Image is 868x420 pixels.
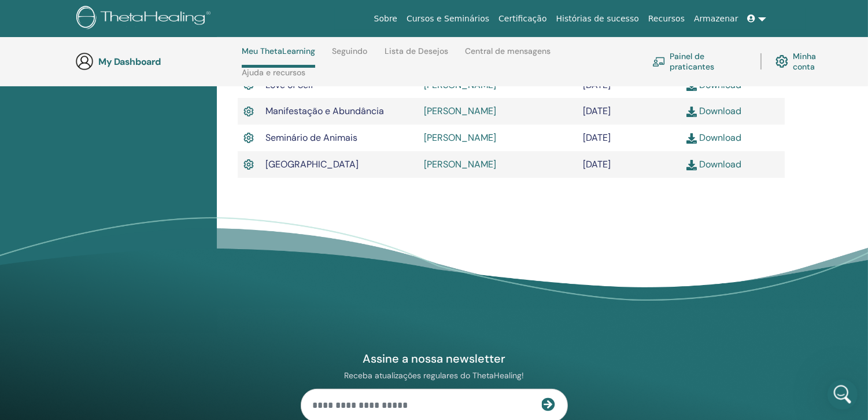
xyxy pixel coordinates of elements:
[644,8,689,30] a: Recursos
[577,151,681,178] td: [DATE]
[577,98,681,125] td: [DATE]
[243,104,254,119] img: Active Certificate
[402,8,494,30] a: Cursos e Seminários
[775,49,837,74] a: Minha conta
[652,49,747,74] a: Painel de praticantes
[686,132,741,144] a: Download
[243,157,254,171] img: Active Certificate
[686,160,697,170] img: download.svg
[552,8,644,30] a: Histórias de sucesso
[775,52,788,71] img: cog.svg
[686,105,741,117] a: Download
[301,370,568,381] p: Receba atualizações regulares do ThetaHealing!
[265,105,384,117] span: Manifestação e Abundância
[75,52,94,71] img: generic-user-icon.jpg
[424,79,496,91] a: [PERSON_NAME]
[242,68,305,86] a: Ajuda e recursos
[424,158,496,170] a: [PERSON_NAME]
[98,56,214,67] h3: My Dashboard
[243,130,254,145] img: Active Certificate
[265,132,357,144] span: Seminário de Animais
[686,79,741,91] a: Download
[385,46,448,65] a: Lista de Desejos
[577,125,681,151] td: [DATE]
[301,351,568,366] h4: Assine a nossa newsletter
[465,46,551,65] a: Central de mensagens
[424,132,496,144] a: [PERSON_NAME]
[424,105,496,117] a: [PERSON_NAME]
[265,158,359,170] span: [GEOGRAPHIC_DATA]
[652,57,666,67] img: chalkboard-teacher.svg
[265,79,313,91] span: Love of Self
[689,8,743,30] a: Armazenar
[494,8,551,30] a: Certificação
[686,133,697,144] img: download.svg
[332,46,367,65] a: Seguindo
[76,6,215,32] img: logo.png
[828,379,858,410] iframe: Intercom live chat
[686,107,697,117] img: download.svg
[370,8,402,30] a: Sobre
[242,46,315,68] a: Meu ThetaLearning
[686,158,741,170] a: Download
